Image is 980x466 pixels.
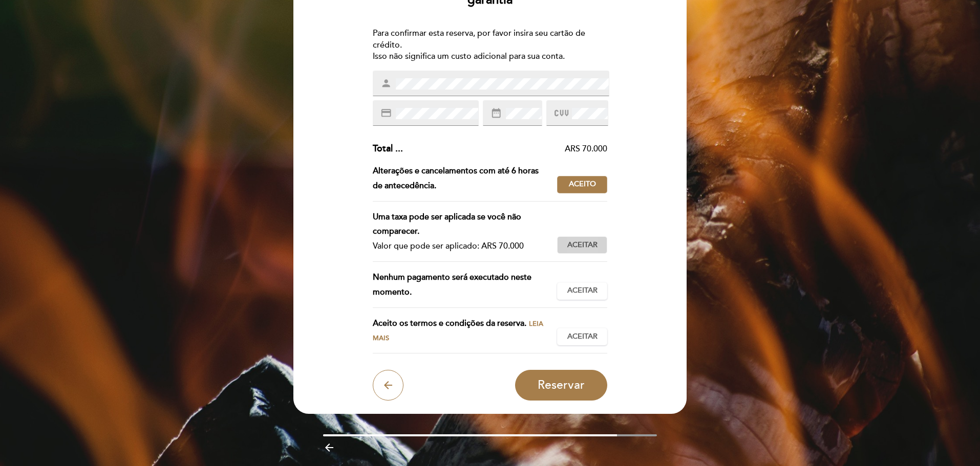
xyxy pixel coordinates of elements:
[373,239,549,254] div: Valor que pode ser aplicado: ARS 70.000
[557,328,607,345] button: Aceitar
[403,143,608,155] div: ARS 70.000
[515,370,607,401] button: Reservar
[567,240,598,251] span: Aceitar
[382,379,394,391] i: arrow_back
[380,107,392,119] i: credit_card
[373,320,543,343] span: Leia mais
[491,107,502,119] i: date_range
[557,176,607,193] button: Aceito
[373,316,558,346] div: Aceito os termos e condições da reserva.
[567,331,598,342] span: Aceitar
[373,210,549,239] div: Uma taxa pode ser aplicada se você não comparecer.
[373,270,558,300] div: Nenhum pagamento será executado neste momento.
[373,28,608,63] div: Para confirmar esta reserva, por favor insira seu cartão de crédito. Isso não significa um custo ...
[373,164,558,193] div: Alterações e cancelamentos com até 6 horas de antecedência.
[373,370,403,401] button: arrow_back
[373,143,403,154] span: Total ...
[569,179,596,190] span: Aceito
[557,282,607,300] button: Aceitar
[567,285,598,296] span: Aceitar
[557,236,607,254] button: Aceitar
[323,441,335,454] i: arrow_backward
[380,78,392,89] i: person
[538,378,585,392] span: Reservar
